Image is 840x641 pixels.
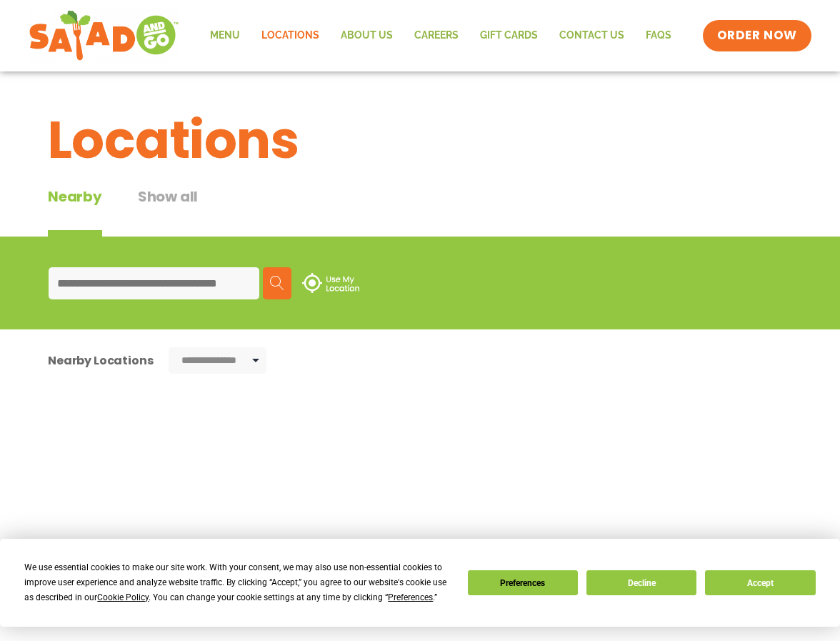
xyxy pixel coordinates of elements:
[549,19,635,52] a: Contact Us
[48,186,102,237] div: Nearby
[29,7,179,64] img: new-SAG-logo-768×292
[404,19,469,52] a: Careers
[703,20,811,51] a: ORDER NOW
[48,101,792,179] h1: Locations
[97,592,149,602] span: Cookie Policy
[388,592,433,602] span: Preferences
[586,570,696,595] button: Decline
[199,19,251,52] a: Menu
[635,19,682,52] a: FAQs
[48,186,234,237] div: Tabbed content
[468,570,578,595] button: Preferences
[302,273,359,293] img: use-location.svg
[270,276,284,290] img: search.svg
[717,27,797,44] span: ORDER NOW
[138,186,198,237] button: Show all
[469,19,549,52] a: GIFT CARDS
[48,352,153,369] div: Nearby Locations
[330,19,404,52] a: About Us
[24,560,450,605] div: We use essential cookies to make our site work. With your consent, we may also use non-essential ...
[705,570,815,595] button: Accept
[251,19,330,52] a: Locations
[199,19,682,52] nav: Menu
